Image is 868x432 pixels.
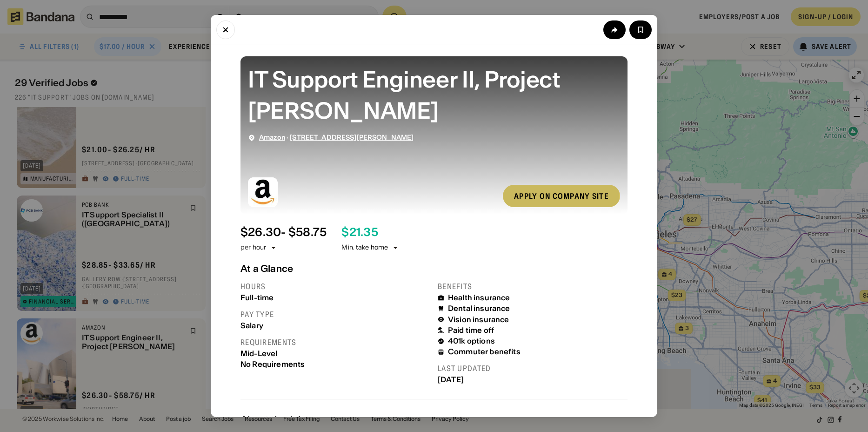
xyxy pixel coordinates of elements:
[240,243,266,252] div: per hour
[438,282,628,291] div: Benefits
[240,263,628,274] div: At a Glance
[259,133,285,142] span: Amazon
[240,337,430,347] div: Requirements
[448,315,509,324] div: Vision insurance
[448,347,521,356] div: Commuter benefits
[248,64,620,126] div: IT Support Engineer II, Project Kuiper
[448,337,495,345] div: 401k options
[290,133,414,142] span: [STREET_ADDRESS][PERSON_NAME]
[240,349,430,358] div: Mid-Level
[448,293,510,302] div: Health insurance
[438,375,628,384] div: [DATE]
[240,293,430,302] div: Full-time
[240,321,430,330] div: Salary
[240,360,430,369] div: No Requirements
[240,310,430,319] div: Pay type
[448,304,510,313] div: Dental insurance
[448,326,494,335] div: Paid time off
[341,226,378,239] div: $ 21.35
[438,364,628,373] div: Last updated
[216,20,235,39] button: Close
[341,243,399,252] div: Min. take home
[259,134,414,142] div: ·
[514,192,609,200] div: Apply on company site
[248,177,278,207] img: Amazon logo
[240,226,327,239] div: $ 26.30 - $58.75
[240,282,430,291] div: Hours
[240,414,628,425] div: About the Job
